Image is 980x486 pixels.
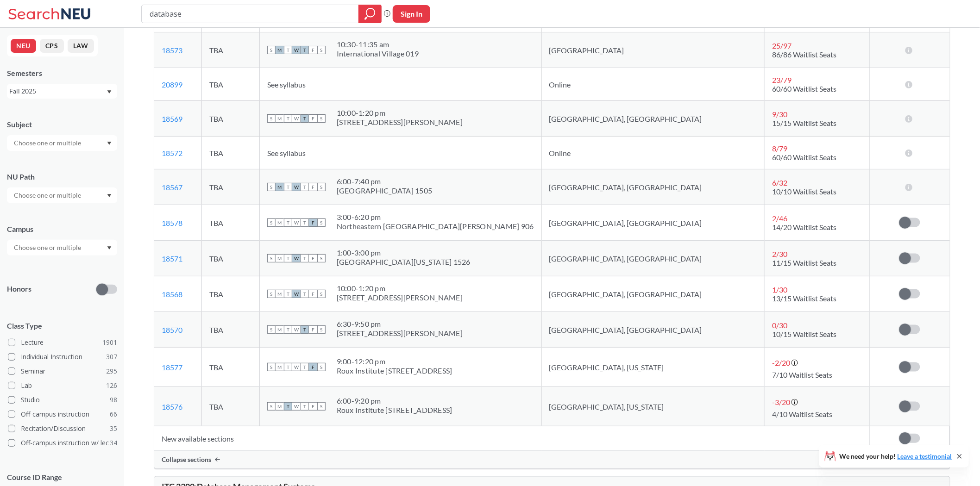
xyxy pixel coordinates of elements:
label: Off-campus instruction w/ lec [8,437,117,449]
span: F [309,114,317,123]
a: Leave a testimonial [898,452,952,460]
button: NEU [11,39,36,53]
span: T [301,218,309,227]
div: 9:00 - 12:20 pm [337,357,452,366]
span: S [267,254,276,262]
span: T [301,402,309,411]
span: W [292,46,301,54]
td: TBA [202,348,260,387]
td: TBA [202,276,260,312]
td: TBA [202,32,260,68]
span: S [317,46,326,54]
a: 18571 [162,254,182,263]
td: [GEOGRAPHIC_DATA], [US_STATE] [541,387,764,426]
a: 18576 [162,402,182,411]
div: 10:00 - 1:20 pm [337,108,463,118]
span: T [301,46,309,54]
span: S [267,290,276,298]
span: W [292,183,301,191]
a: 18570 [162,325,182,334]
div: Dropdown arrow [7,135,117,151]
span: 66 [110,409,117,419]
button: CPS [40,39,64,53]
span: 126 [106,380,117,391]
span: F [309,183,317,191]
span: F [309,46,317,54]
div: [GEOGRAPHIC_DATA] 1505 [337,186,433,195]
div: Subject [7,119,117,130]
span: 10/15 Waitlist Seats [772,330,836,338]
span: 11/15 Waitlist Seats [772,258,836,267]
button: Sign In [393,5,430,23]
span: 15/15 Waitlist Seats [772,118,836,127]
span: M [276,290,284,298]
span: S [317,402,326,411]
input: Choose one or multiple [9,242,87,253]
span: W [292,325,301,334]
span: T [284,218,292,227]
td: Online [541,137,764,169]
span: 4/10 Waitlist Seats [772,410,832,418]
span: -2 / 20 [772,358,790,367]
td: [GEOGRAPHIC_DATA], [US_STATE] [541,348,764,387]
span: T [284,254,292,262]
span: 13/15 Waitlist Seats [772,294,836,303]
div: Campus [7,224,117,234]
span: 6 / 32 [772,178,787,187]
label: Recitation/Discussion [8,423,117,435]
span: 307 [106,352,117,362]
span: 10/10 Waitlist Seats [772,187,836,196]
label: Seminar [8,365,117,377]
span: S [267,218,276,227]
div: magnifying glass [358,5,382,23]
span: W [292,114,301,123]
div: 3:00 - 6:20 pm [337,212,534,222]
td: [GEOGRAPHIC_DATA], [GEOGRAPHIC_DATA] [541,205,764,241]
span: 0 / 30 [772,321,787,330]
div: [GEOGRAPHIC_DATA][US_STATE] 1526 [337,257,471,267]
td: [GEOGRAPHIC_DATA] [541,32,764,68]
span: T [284,325,292,334]
svg: Dropdown arrow [107,194,112,198]
td: TBA [202,137,260,169]
td: [GEOGRAPHIC_DATA], [GEOGRAPHIC_DATA] [541,241,764,276]
span: S [317,254,326,262]
span: S [317,114,326,123]
span: F [309,290,317,298]
span: See syllabus [267,80,306,89]
span: 8 / 79 [772,144,787,153]
div: Dropdown arrow [7,240,117,255]
span: S [317,218,326,227]
span: -3 / 20 [772,398,790,406]
a: 18578 [162,218,182,227]
td: Online [541,68,764,101]
span: Collapse sections [162,455,211,464]
span: W [292,363,301,371]
span: T [301,183,309,191]
span: S [267,46,276,54]
span: M [276,46,284,54]
span: S [267,183,276,191]
p: Honors [7,284,31,294]
div: Semesters [7,68,117,78]
p: Course ID Range [7,472,117,483]
td: New available sections [154,426,870,451]
span: 14/20 Waitlist Seats [772,223,836,231]
span: 1 / 30 [772,285,787,294]
label: Lecture [8,336,117,349]
span: F [309,218,317,227]
span: S [267,114,276,123]
span: T [301,325,309,334]
span: 2 / 46 [772,214,787,223]
button: LAW [68,39,94,53]
div: International Village 019 [337,49,419,58]
span: 25 / 97 [772,41,792,50]
span: M [276,114,284,123]
span: Class Type [7,321,117,331]
span: T [301,363,309,371]
span: S [317,290,326,298]
a: 18569 [162,114,182,123]
svg: magnifying glass [364,7,376,20]
span: M [276,363,284,371]
a: 18573 [162,46,182,55]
